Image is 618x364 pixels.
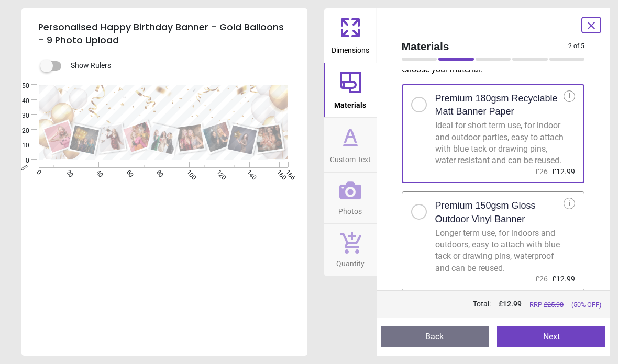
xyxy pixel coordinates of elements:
[529,300,564,310] span: RRP
[435,227,564,275] div: Longer term use, for indoors and outdoors, easy to attach with blue tack or drawing pins, waterpr...
[334,95,366,111] span: Materials
[568,42,584,51] span: 2 of 5
[402,64,593,75] p: Choose your material .
[332,40,369,56] span: Dimensions
[503,300,522,308] span: 12.99
[499,299,522,310] span: £
[564,198,575,209] div: i
[330,150,371,165] span: Custom Text
[324,63,377,118] button: Materials
[435,120,564,167] div: Ideal for short term use, for indoor and outdoor parties, easy to attach with blue tack or drawin...
[324,224,377,276] button: Quantity
[9,111,29,120] span: 30
[571,300,601,310] span: (50% OFF)
[19,163,28,172] span: cm
[435,199,564,225] h2: Premium 150gsm Gloss Outdoor Vinyl Banner
[47,60,307,72] div: Show Rulers
[9,127,29,135] span: 20
[544,301,564,309] span: £ 25.98
[564,90,575,102] div: i
[535,275,548,283] span: £26
[324,8,377,63] button: Dimensions
[9,156,29,165] span: 0
[9,82,29,90] span: 50
[324,173,377,224] button: Photos
[381,326,489,347] button: Back
[324,118,377,172] button: Custom Text
[552,167,575,176] span: £12.99
[552,275,575,283] span: £12.99
[9,97,29,106] span: 40
[401,299,602,310] div: Total:
[435,92,564,118] h2: Premium 180gsm Recyclable Matt Banner Paper
[402,39,569,54] span: Materials
[38,17,291,51] h5: Personalised Happy Birthday Banner - Gold Balloons - 9 Photo Upload
[497,326,605,347] button: Next
[9,141,29,150] span: 10
[336,254,365,269] span: Quantity
[338,201,362,217] span: Photos
[535,167,548,176] span: £26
